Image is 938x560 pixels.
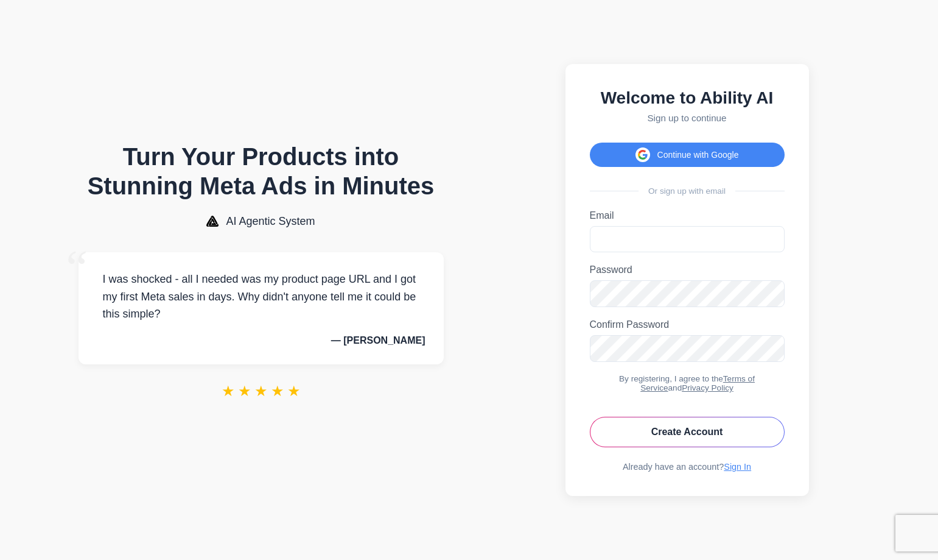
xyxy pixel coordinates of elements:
span: ★ [238,383,251,400]
a: Terms of Service [640,374,755,392]
p: Sign up to continue [590,113,785,123]
button: Continue with Google [590,143,785,167]
div: By registering, I agree to the and [590,374,785,392]
span: ★ [222,383,235,400]
label: Confirm Password [590,319,785,330]
span: AI Agentic System [226,215,315,228]
button: Create Account [590,417,785,447]
span: ★ [287,383,301,400]
a: Privacy Policy [682,383,733,392]
div: Or sign up with email [590,186,785,196]
span: “ [66,240,88,296]
h1: Turn Your Products into Stunning Meta Ads in Minutes [79,142,444,200]
label: Password [590,264,785,275]
span: ★ [254,383,268,400]
div: Already have an account? [590,462,785,472]
img: AI Agentic System Logo [206,216,219,227]
p: — [PERSON_NAME] [97,335,425,346]
h2: Welcome to Ability AI [590,88,785,108]
span: ★ [271,383,284,400]
p: I was shocked - all I needed was my product page URL and I got my first Meta sales in days. Why d... [97,271,425,323]
label: Email [590,210,785,221]
a: Sign In [724,462,751,472]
